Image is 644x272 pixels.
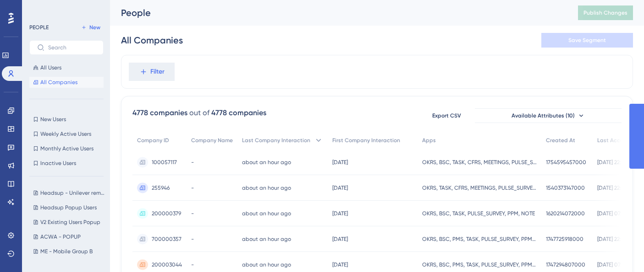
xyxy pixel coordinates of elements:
button: Export CSV [424,108,469,123]
span: Inactive Users [40,160,76,167]
span: Last Company Interaction [242,137,310,144]
div: All Companies [121,34,183,47]
span: 100057117 [152,159,177,166]
time: about an hour ago [242,210,291,217]
span: Company ID [137,137,169,144]
button: Headsup Popup Users [29,202,109,213]
span: OKRS, BSC, PMS, TASK, PULSE_SURVEY, PPM, NOTE [422,235,537,243]
span: 1747294807000 [546,261,585,268]
span: 200000379 [152,210,181,217]
span: [DATE] 22:22:30 [597,184,634,192]
span: 1620214072000 [546,210,585,217]
span: Headsup Popup Users [40,204,97,211]
button: All Users [29,62,104,73]
button: Publish Changes [578,5,633,20]
div: out of [189,107,209,118]
span: 1754595457000 [546,159,586,166]
span: Save Segment [568,37,606,44]
button: Weekly Active Users [29,128,104,139]
span: Last Access Date [597,137,644,144]
time: about an hour ago [242,185,291,191]
span: 255946 [152,184,170,192]
time: about an hour ago [242,159,291,165]
span: Filter [150,66,165,77]
span: OKRS, BSC, TASK, CFRS, MEETINGS, PULSE_SURVEY, PPM, NOTE [422,159,537,166]
button: Headsup - Unilever removed [29,187,109,198]
span: All Users [40,64,61,71]
span: 200003044 [152,261,182,268]
span: New Users [40,116,66,123]
span: Export CSV [432,112,461,119]
time: [DATE] [332,159,348,165]
span: ACWA - POPUP [40,233,81,240]
span: Publish Changes [583,9,627,16]
button: All Companies [29,77,104,88]
span: [DATE] 07:22:31 [597,210,633,217]
span: [DATE] 22:19:50 [597,235,634,243]
span: Created At [546,137,575,144]
span: OKRS, BSC, PMS, TASK, PULSE_SURVEY, PPM, NOTE [422,261,537,268]
span: Available Attributes (10) [512,112,575,119]
span: OKRS, BSC, TASK, PULSE_SURVEY, PPM, NOTE [422,210,535,217]
span: [DATE] 07:22:04 [597,261,635,268]
span: ME - Mobile Group B [40,248,93,255]
button: V2 Existing Users Popup [29,217,109,228]
time: [DATE] [332,185,348,191]
button: Available Attributes (10) [475,108,622,123]
div: PEOPLE [29,24,49,31]
button: New Users [29,114,104,125]
time: [DATE] [332,210,348,217]
time: [DATE] [332,236,348,242]
span: 1540373147000 [546,184,585,192]
span: - [191,159,194,166]
time: about an hour ago [242,261,291,268]
span: V2 Existing Users Popup [40,219,100,226]
span: - [191,184,194,192]
span: - [191,261,194,268]
time: [DATE] [332,261,348,268]
span: Weekly Active Users [40,130,91,138]
button: Inactive Users [29,158,104,169]
div: People [121,6,555,19]
span: Apps [422,137,436,144]
button: Save Segment [541,33,633,48]
div: 4778 companies [132,107,187,118]
span: - [191,235,194,243]
span: - [191,210,194,217]
span: 700000357 [152,235,182,243]
span: All Companies [40,79,77,86]
span: Monthly Active Users [40,145,94,152]
span: OKRS, TASK, CFRS, MEETINGS, PULSE_SURVEY, PPM, NOTE [422,184,537,192]
span: Headsup - Unilever removed [40,189,105,197]
button: Monthly Active Users [29,143,104,154]
span: 1747725918000 [546,235,583,243]
input: Search [48,44,96,51]
span: Company Name [191,137,233,144]
time: about an hour ago [242,236,291,242]
button: Filter [129,63,175,81]
iframe: UserGuiding AI Assistant Launcher [605,236,633,263]
button: ACWA - POPUP [29,231,109,242]
button: New [78,22,104,33]
span: New [89,24,100,31]
button: ME - Mobile Group B [29,246,109,257]
span: [DATE] 22:23:03 [597,159,634,166]
div: 4778 companies [211,107,266,118]
span: First Company Interaction [332,137,400,144]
